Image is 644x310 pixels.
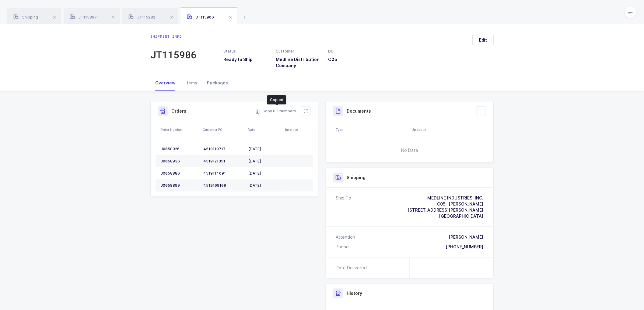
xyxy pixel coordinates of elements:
[336,244,349,250] div: Phone
[180,75,202,91] div: Items
[248,147,281,152] div: [DATE]
[128,15,155,19] span: JT115902
[439,213,483,219] span: [GEOGRAPHIC_DATA]
[446,244,483,250] div: [PHONE_NUMBER]
[276,49,321,54] div: Customer
[411,127,487,132] div: Uploaded
[203,127,244,132] div: Customer PO
[161,147,198,152] div: J0058926
[255,108,296,114] button: Copy PO Numbers
[161,183,198,188] div: J0058899
[248,159,281,164] div: [DATE]
[150,34,197,39] div: Shipment info
[203,183,243,188] div: 4519109109
[161,159,198,164] div: J0058936
[473,34,494,46] button: Edit
[449,234,483,240] div: [PERSON_NAME]
[70,15,97,19] span: JT115897
[328,49,373,54] div: DC
[408,195,483,201] div: MEDLINE INDUSTRIES, INC.
[336,265,369,271] div: Date Delivered
[285,127,311,132] div: Invoiced
[13,15,38,19] span: Shipping
[336,195,351,219] div: Ship To
[150,75,180,91] div: Overview
[408,207,483,213] div: [STREET_ADDRESS][PERSON_NAME]
[160,127,199,132] div: Order Number
[171,108,186,114] h3: Orders
[248,183,281,188] div: [DATE]
[328,56,373,63] h3: C05
[276,56,321,69] h3: Medline Distribution Company
[336,234,355,240] div: Attention
[248,127,282,132] div: Date
[161,171,198,176] div: J0058886
[202,75,233,91] div: Packages
[223,49,268,54] div: Status
[479,37,487,43] span: Edit
[267,95,286,104] div: Copied
[203,171,243,176] div: 4519114091
[203,147,243,152] div: 4519119717
[187,15,214,19] span: JT115906
[408,201,483,207] div: C05- [PERSON_NAME]
[347,108,371,114] h3: Documents
[203,159,243,164] div: 4519121351
[248,171,281,176] div: [DATE]
[347,290,362,296] h3: History
[347,175,366,181] h3: Shipping
[223,56,268,63] h3: Ready to Ship
[370,141,449,159] span: No Data
[336,127,408,132] div: Type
